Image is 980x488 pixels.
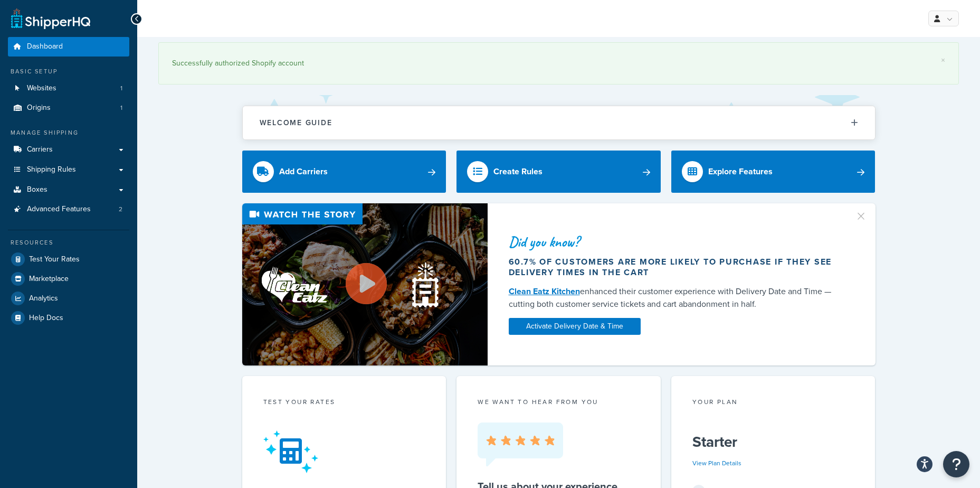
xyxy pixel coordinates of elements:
div: Create Rules [493,164,543,179]
a: Help Docs [8,308,129,327]
span: Shipping Rules [27,165,76,174]
span: Websites [27,84,56,93]
a: × [941,56,945,64]
div: enhanced their customer experience with Delivery Date and Time — cutting both customer service ti... [509,285,842,311]
li: Advanced Features [8,200,129,219]
div: Manage Shipping [8,128,129,137]
a: Explore Features [671,151,876,193]
a: Clean Eatz Kitchen [509,285,580,297]
a: Advanced Features2 [8,200,129,219]
div: Resources [8,238,129,247]
div: Basic Setup [8,67,129,76]
span: Carriers [27,145,53,154]
button: Open Resource Center [943,451,969,477]
span: 2 [119,205,122,214]
a: View Plan Details [692,458,741,468]
a: Origins1 [8,98,129,118]
a: Carriers [8,140,129,159]
h2: Welcome Guide [260,119,332,127]
span: Boxes [27,185,47,194]
div: Your Plan [692,397,854,409]
a: Marketplace [8,269,129,288]
a: Create Rules [456,151,661,193]
a: Test Your Rates [8,250,129,269]
span: 1 [120,84,122,93]
div: 60.7% of customers are more likely to purchase if they see delivery times in the cart [509,257,842,278]
div: Test your rates [263,397,425,409]
p: we want to hear from you [478,397,640,407]
li: Websites [8,79,129,98]
a: Dashboard [8,37,129,57]
span: Test Your Rates [29,255,80,264]
a: Activate Delivery Date & Time [509,318,641,335]
a: Shipping Rules [8,160,129,180]
a: Add Carriers [242,151,446,193]
div: Successfully authorized Shopify account [172,56,945,71]
div: Explore Features [708,164,773,179]
a: Websites1 [8,79,129,98]
span: Advanced Features [27,205,91,214]
button: Welcome Guide [243,106,875,139]
span: Help Docs [29,314,63,323]
a: Analytics [8,289,129,308]
span: Origins [27,104,51,112]
span: 1 [120,104,122,112]
span: Marketplace [29,275,69,284]
a: Boxes [8,180,129,200]
span: Analytics [29,294,58,303]
h5: Starter [692,434,854,451]
div: Did you know? [509,234,842,249]
img: Video thumbnail [242,203,488,365]
li: Origins [8,98,129,118]
span: Dashboard [27,42,63,51]
div: Add Carriers [279,164,328,179]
